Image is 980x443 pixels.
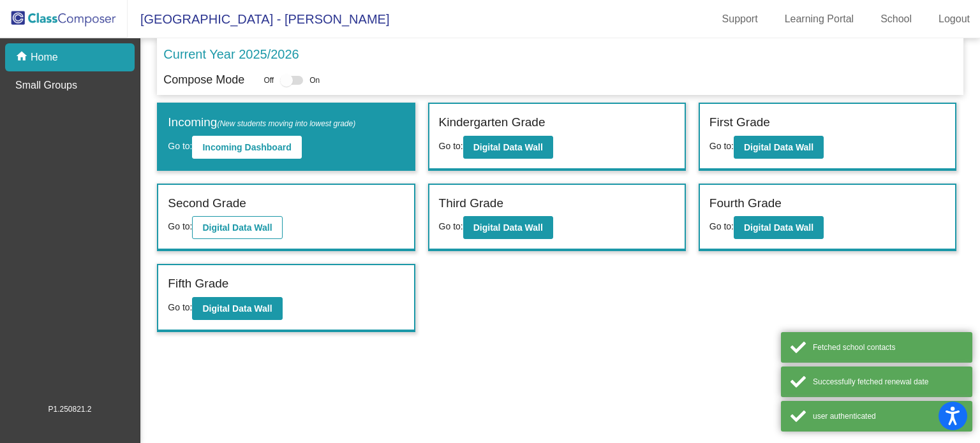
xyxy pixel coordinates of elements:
[439,221,463,231] span: Go to:
[192,216,282,239] button: Digital Data Wall
[712,9,768,29] a: Support
[473,222,543,233] b: Digital Data Wall
[168,113,355,132] label: Incoming
[168,275,228,293] label: Fifth Grade
[744,222,813,233] b: Digital Data Wall
[928,9,980,29] a: Logout
[463,136,553,159] button: Digital Data Wall
[168,141,192,151] span: Go to:
[709,221,734,231] span: Go to:
[15,50,31,65] mat-icon: home
[163,45,299,64] p: Current Year 2025/2026
[163,71,244,89] p: Compose Mode
[264,75,274,86] span: Off
[192,297,282,320] button: Digital Data Wall
[463,216,553,239] button: Digital Data Wall
[192,136,301,159] button: Incoming Dashboard
[439,194,503,213] label: Third Grade
[202,303,272,314] b: Digital Data Wall
[168,302,192,312] span: Go to:
[870,9,922,29] a: School
[439,113,546,132] label: Kindergarten Grade
[709,194,782,213] label: Fourth Grade
[473,142,543,152] b: Digital Data Wall
[202,142,291,152] b: Incoming Dashboard
[734,136,824,159] button: Digital Data Wall
[309,75,320,86] span: On
[31,50,58,65] p: Home
[775,9,865,29] a: Learning Portal
[202,222,272,233] b: Digital Data Wall
[709,113,770,132] label: First Grade
[744,142,813,152] b: Digital Data Wall
[709,141,734,151] span: Go to:
[217,119,355,128] span: (New students moving into lowest grade)
[734,216,824,239] button: Digital Data Wall
[128,9,389,29] span: [GEOGRAPHIC_DATA] - [PERSON_NAME]
[168,221,192,231] span: Go to:
[439,141,463,151] span: Go to:
[15,78,77,93] p: Small Groups
[168,194,246,213] label: Second Grade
